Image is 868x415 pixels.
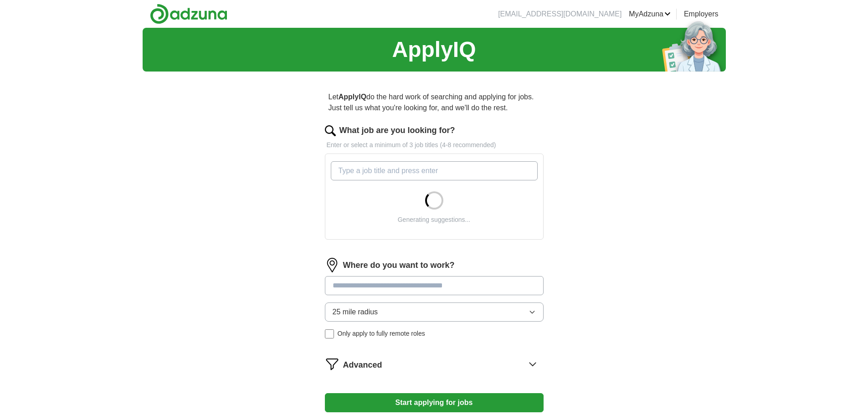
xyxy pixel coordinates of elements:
a: Employers [684,9,719,20]
button: 25 mile radius [325,302,544,322]
span: Only apply to fully remote roles [338,329,425,338]
input: Only apply to fully remote roles [325,329,334,338]
div: Generating suggestions... [398,215,471,225]
h1: ApplyIQ [392,33,476,66]
input: Type a job title and press enter [331,161,538,180]
label: What job are you looking for? [339,124,455,137]
span: 25 mile radius [333,307,378,318]
img: Adzuna logo [150,4,227,24]
p: Let do the hard work of searching and applying for jobs. Just tell us what you're looking for, an... [325,88,544,117]
span: Advanced [343,359,382,371]
img: search.png [325,125,336,136]
img: location.png [325,258,339,272]
a: MyAdzuna [629,9,671,20]
p: Enter or select a minimum of 3 job titles (4-8 recommended) [325,140,544,150]
strong: ApplyIQ [339,93,366,101]
img: filter [325,357,339,371]
button: Start applying for jobs [325,393,544,412]
li: [EMAIL_ADDRESS][DOMAIN_NAME] [498,9,621,20]
label: Where do you want to work? [343,259,455,272]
